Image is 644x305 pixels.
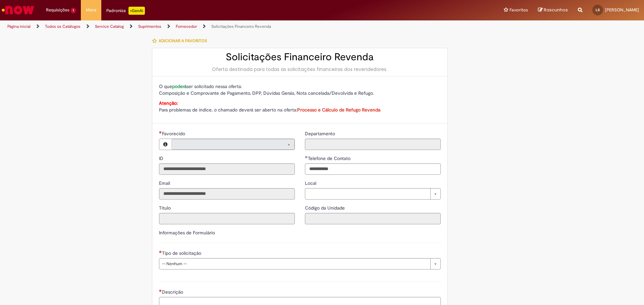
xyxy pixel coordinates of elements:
a: Rascunhos [538,7,568,13]
span: Necessários [159,289,162,292]
a: Fornecedor [176,24,197,29]
span: More [86,7,96,13]
span: Somente leitura - Código da Unidade [305,205,346,211]
span: 1 [71,8,76,13]
a: Limpar campo Favorecido [171,139,294,150]
span: Rascunhos [544,7,568,13]
label: Somente leitura - ID [159,155,165,162]
strong: poderá [172,83,186,89]
span: Descrição [162,289,184,295]
label: Somente leitura - Necessários - Favorecido [159,130,186,137]
a: Service Catalog [95,24,124,29]
span: Somente leitura - Título [159,205,172,211]
span: LS [596,8,600,12]
strong: Atenção: [159,100,178,106]
input: Código da Unidade [305,213,441,224]
span: Adicionar a Favoritos [159,38,207,44]
a: Limpar campo Local [305,188,441,200]
input: Email [159,188,295,200]
label: Somente leitura - Código da Unidade [305,205,346,211]
span: Local [305,180,318,186]
button: Adicionar a Favoritos [152,34,211,48]
span: [PERSON_NAME] [605,7,639,13]
span: Somente leitura - Email [159,180,171,186]
input: Título [159,213,295,224]
span: Requisições [46,7,69,13]
a: Processo e Cálculo de Refugo Revenda [297,107,380,113]
a: Página inicial [7,24,31,29]
label: Informações de Formulário [159,230,215,236]
a: Solicitações Financeiro Revenda [211,24,271,29]
input: Telefone de Contato [305,163,441,175]
ul: Trilhas de página [5,20,424,33]
span: Tipo de solicitação [162,250,203,256]
h2: Solicitações Financeiro Revenda [159,52,441,63]
img: ServiceNow [1,3,35,17]
span: Necessários [159,250,162,253]
span: Favoritos [509,7,528,13]
div: Padroniza [106,7,145,15]
p: O que ser solicitado nessa oferta: Composição e Comprovante de Pagamento, DPP, Dúvidas Gerais, No... [159,83,441,96]
label: Somente leitura - Título [159,205,172,211]
button: Favorecido, Visualizar este registro [159,139,171,150]
span: Telefone de Contato [308,155,352,161]
input: Departamento [305,139,441,150]
span: Necessários - Favorecido [162,131,186,137]
span: -- Nenhum -- [162,258,427,269]
span: Necessários [159,131,162,134]
div: Oferta destinada para todas as solicitações financeiras dos revendedores. [159,66,441,73]
label: Somente leitura - Email [159,180,171,186]
label: Somente leitura - Departamento [305,130,336,137]
p: +GenAi [128,7,145,15]
input: ID [159,163,295,175]
span: Obrigatório Preenchido [305,156,308,158]
a: Todos os Catálogos [45,24,80,29]
p: Para problemas de índice, o chamado deverá ser aberto na oferta: [159,100,441,113]
a: Suprimentos [138,24,161,29]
